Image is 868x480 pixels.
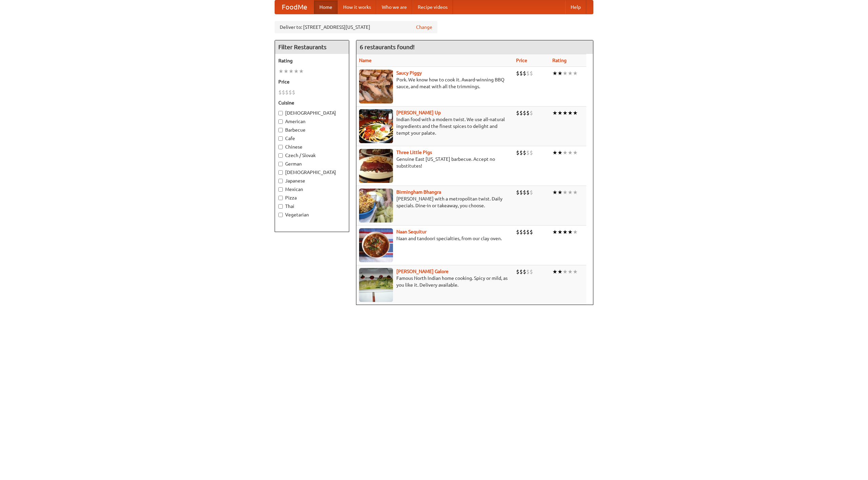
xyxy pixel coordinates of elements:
[530,149,533,156] li: $
[278,78,346,85] h5: Price
[523,149,526,156] li: $
[552,149,557,156] li: ★
[516,149,519,156] li: $
[526,70,530,77] li: $
[359,195,511,209] p: [PERSON_NAME] with a metropolitan twist. Daily specials. Dine-in or takeaway, you choose.
[278,127,346,133] label: Barbecue
[563,70,568,77] li: ★
[294,68,299,75] li: ★
[314,0,338,14] a: Home
[278,162,283,166] input: German
[552,189,557,196] li: ★
[530,228,533,236] li: $
[359,235,511,242] p: Naan and tandoori specialties, from our clay oven.
[278,204,283,209] input: Thai
[283,68,289,75] li: ★
[278,143,346,150] label: Chinese
[557,149,563,156] li: ★
[519,268,523,275] li: $
[573,109,578,117] li: ★
[359,116,511,136] p: Indian food with a modern twist. We use all-natural ingredients and the finest spices to delight ...
[565,0,586,14] a: Help
[278,89,282,96] li: $
[412,0,453,14] a: Recipe videos
[396,229,427,234] a: Naan Sequitur
[519,109,523,117] li: $
[278,111,283,115] input: [DEMOGRAPHIC_DATA]
[563,109,568,117] li: ★
[519,228,523,236] li: $
[526,268,530,275] li: $
[278,211,346,218] label: Vegetarian
[278,152,346,159] label: Czech / Slovak
[359,156,511,169] p: Genuine East [US_STATE] barbecue. Accept no substitutes!
[568,149,573,156] li: ★
[278,177,346,184] label: Japanese
[563,228,568,236] li: ★
[359,228,393,262] img: naansequitur.jpg
[523,268,526,275] li: $
[563,149,568,156] li: ★
[416,24,432,31] a: Change
[568,109,573,117] li: ★
[278,203,346,210] label: Thai
[573,268,578,275] li: ★
[396,189,441,195] a: Birmingham Bhangra
[526,228,530,236] li: $
[360,44,415,50] ng-pluralize: 6 restaurants found!
[278,196,283,200] input: Pizza
[526,149,530,156] li: $
[275,21,437,33] div: Deliver to: [STREET_ADDRESS][US_STATE]
[568,189,573,196] li: ★
[359,189,393,223] img: bhangra.jpg
[552,70,557,77] li: ★
[573,70,578,77] li: ★
[523,189,526,196] li: $
[278,136,283,141] input: Cafe
[552,109,557,117] li: ★
[289,89,292,96] li: $
[552,58,567,63] a: Rating
[278,194,346,201] label: Pizza
[278,179,283,183] input: Japanese
[278,119,283,124] input: American
[359,109,393,143] img: curryup.jpg
[557,268,563,275] li: ★
[516,70,519,77] li: $
[278,145,283,149] input: Chinese
[557,70,563,77] li: ★
[516,268,519,275] li: $
[278,128,283,132] input: Barbecue
[396,70,422,76] b: Saucy Piggy
[519,189,523,196] li: $
[523,228,526,236] li: $
[530,268,533,275] li: $
[278,186,346,193] label: Mexican
[530,189,533,196] li: $
[359,70,393,103] img: saucy.jpg
[278,110,346,116] label: [DEMOGRAPHIC_DATA]
[275,40,349,54] h4: Filter Restaurants
[523,70,526,77] li: $
[526,109,530,117] li: $
[278,135,346,142] label: Cafe
[278,153,283,158] input: Czech / Slovak
[516,58,527,63] a: Price
[396,150,432,155] a: Three Little Pigs
[563,189,568,196] li: ★
[359,268,393,302] img: currygalore.jpg
[278,213,283,217] input: Vegetarian
[359,275,511,288] p: Famous North Indian home cooking. Spicy or mild, as you like it. Delivery available.
[359,149,393,183] img: littlepigs.jpg
[396,110,441,115] a: [PERSON_NAME] Up
[278,118,346,125] label: American
[278,160,346,167] label: German
[526,189,530,196] li: $
[568,228,573,236] li: ★
[530,109,533,117] li: $
[552,268,557,275] li: ★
